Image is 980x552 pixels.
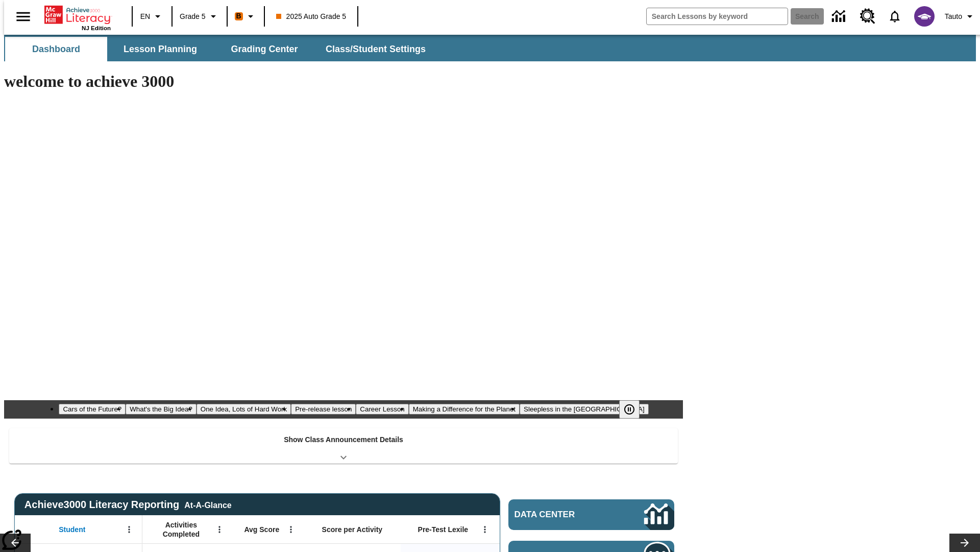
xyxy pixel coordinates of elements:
[8,2,38,32] button: Open side menu
[418,525,469,534] span: Pre-Test Lexile
[514,510,610,520] span: Data Center
[44,5,111,25] a: Home
[59,525,85,534] span: Student
[826,3,854,31] a: Data Center
[291,404,356,415] button: Slide 4 Pre-release lesson
[619,400,640,419] button: Pause
[231,7,261,26] button: Boost Class color is orange. Change class color
[140,11,150,22] span: EN
[949,534,980,552] button: Lesson carousel, Next
[4,35,976,61] div: SubNavbar
[276,11,347,22] span: 2025 Auto Grade 5
[184,499,231,510] div: At-A-Glance
[284,434,403,445] p: Show Class Announcement Details
[82,25,111,31] span: NJ Edition
[4,72,683,91] h1: welcome to achieve 3000
[44,4,111,31] div: Home
[941,7,980,26] button: Profile/Settings
[322,525,383,534] span: Score per Activity
[356,404,408,415] button: Slide 5 Career Lesson
[126,404,197,415] button: Slide 2 What's the Big Idea?
[508,499,674,530] a: Data Center
[4,37,435,61] div: SubNavbar
[9,428,678,464] div: Show Class Announcement Details
[148,520,215,539] span: Activities Completed
[59,404,126,415] button: Slide 1 Cars of the Future?
[212,522,227,537] button: Open Menu
[520,404,649,415] button: Slide 7 Sleepless in the Animal Kingdom
[317,37,434,61] button: Class/Student Settings
[213,37,315,61] button: Grading Center
[109,37,211,61] button: Lesson Planning
[908,3,941,30] button: Select a new avatar
[5,37,107,61] button: Dashboard
[881,3,908,30] a: Notifications
[24,499,232,511] span: Achieve3000 Literacy Reporting
[647,8,788,25] input: search field
[176,7,224,26] button: Grade: Grade 5, Select a grade
[945,11,962,22] span: Tauto
[236,10,241,22] span: B
[914,6,935,27] img: avatar image
[244,525,279,534] span: Avg Score
[477,522,493,537] button: Open Menu
[180,11,206,22] span: Grade 5
[197,404,291,415] button: Slide 3 One Idea, Lots of Hard Work
[121,522,137,537] button: Open Menu
[136,7,168,26] button: Language: EN, Select a language
[619,400,650,419] div: Pause
[283,522,299,537] button: Open Menu
[409,404,520,415] button: Slide 6 Making a Difference for the Planet
[854,3,881,30] a: Resource Center, Will open in new tab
